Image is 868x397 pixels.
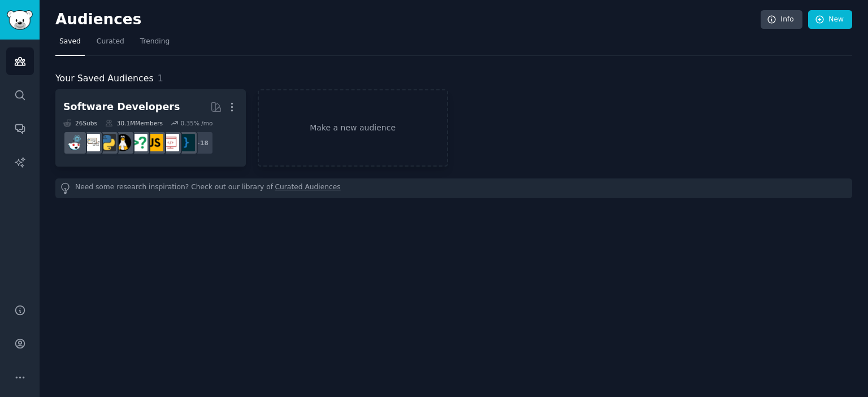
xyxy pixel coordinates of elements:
[162,134,179,151] img: webdev
[146,134,163,151] img: javascript
[55,178,852,198] div: Need some research inspiration? Check out our library of
[93,33,128,56] a: Curated
[275,182,341,194] a: Curated Audiences
[67,134,84,151] img: reactjs
[190,131,214,155] div: + 18
[105,119,163,127] div: 30.1M Members
[808,10,852,29] a: New
[158,73,163,84] span: 1
[114,134,132,151] img: linux
[98,134,116,151] img: Python
[55,89,246,167] a: Software Developers26Subs30.1MMembers0.35% /mo+18programmingwebdevjavascriptcscareerquestionslinu...
[180,119,212,127] div: 0.35 % /mo
[55,11,761,29] h2: Audiences
[97,37,124,47] span: Curated
[55,72,154,86] span: Your Saved Audiences
[136,33,173,56] a: Trending
[59,37,81,47] span: Saved
[177,134,195,151] img: programming
[83,134,100,151] img: learnpython
[63,119,97,127] div: 26 Sub s
[140,37,170,47] span: Trending
[63,100,180,114] div: Software Developers
[761,10,802,29] a: Info
[55,33,85,56] a: Saved
[7,10,33,30] img: GummySearch logo
[258,89,448,167] a: Make a new audience
[130,134,147,151] img: cscareerquestions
